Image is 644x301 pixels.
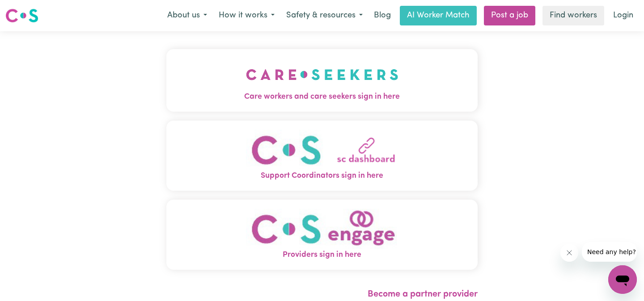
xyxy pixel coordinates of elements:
[166,49,478,112] button: Care workers and care seekers sign in here
[166,170,478,182] span: Support Coordinators sign in here
[400,6,477,25] a: AI Worker Match
[213,6,280,25] button: How it works
[166,121,478,191] button: Support Coordinators sign in here
[166,91,478,103] span: Care workers and care seekers sign in here
[5,8,38,24] img: Careseekers logo
[369,6,396,25] a: Blog
[166,249,478,261] span: Providers sign in here
[484,6,535,25] a: Post a job
[608,6,639,25] a: Login
[161,6,213,25] button: About us
[542,6,604,25] a: Find workers
[608,265,637,294] iframe: Button to launch messaging window
[5,5,38,26] a: Careseekers logo
[560,244,578,262] iframe: Close message
[368,290,478,299] a: Become a partner provider
[280,6,369,25] button: Safety & resources
[166,200,478,270] button: Providers sign in here
[582,242,637,262] iframe: Message from company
